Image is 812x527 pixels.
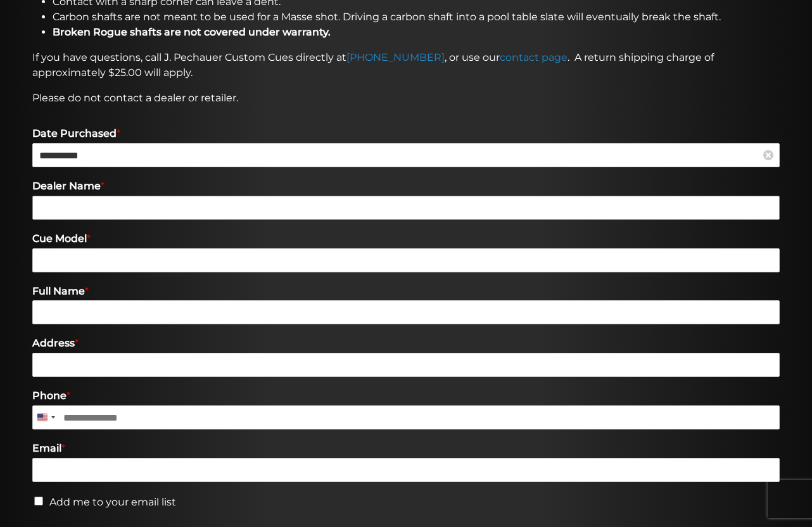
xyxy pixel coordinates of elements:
[763,150,773,160] a: Clear Date
[32,337,780,350] label: Address
[32,442,780,455] label: Email
[32,285,780,298] label: Full Name
[32,405,59,429] button: Selected country
[49,496,176,508] label: Add me to your email list
[32,127,780,141] label: Date Purchased
[32,232,780,246] label: Cue Model
[500,51,568,63] a: contact page
[32,91,780,106] p: Please do not contact a dealer or retailer.
[32,50,780,80] p: If you have questions, call J. Pechauer Custom Cues directly at , or use our . A return shipping ...
[32,180,780,193] label: Dealer Name
[32,390,780,403] label: Phone
[32,405,780,429] input: Phone
[53,26,331,38] strong: Broken Rogue shafts are not covered under warranty.
[346,51,445,63] a: [PHONE_NUMBER]
[53,10,780,25] li: Carbon shafts are not meant to be used for a Masse shot. Driving a carbon shaft into a pool table...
